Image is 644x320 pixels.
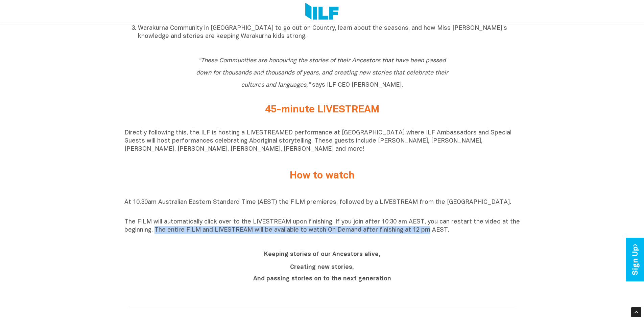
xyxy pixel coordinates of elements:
[264,252,380,257] b: Keeping stories of our Ancestors alive,
[631,307,641,317] div: Scroll Back to Top
[195,170,449,182] h2: How to watch
[138,24,520,41] p: Warakurna Community in [GEOGRAPHIC_DATA] to go out on Country, learn about the seasons, and how M...
[305,3,339,21] img: Logo
[124,129,520,153] p: Directly following this, the ILF is hosting a LIVESTREAMED performance at [GEOGRAPHIC_DATA] where...
[124,198,520,215] p: At 10.30am Australian Eastern Standard Time (AEST) the FILM premieres, followed by a LIVESTREAM f...
[253,276,391,282] b: And passing stories on to the next generation
[290,264,354,270] b: Creating new stories,
[195,104,449,115] h2: 45-minute LIVESTREAM
[196,58,448,88] span: says ILF CEO [PERSON_NAME].
[196,58,448,88] i: “These Communities are honouring the stories of their Ancestors that have been passed down for th...
[124,218,520,234] p: The FILM will automatically click over to the LIVESTREAM upon finishing. If you join after 10:30 ...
